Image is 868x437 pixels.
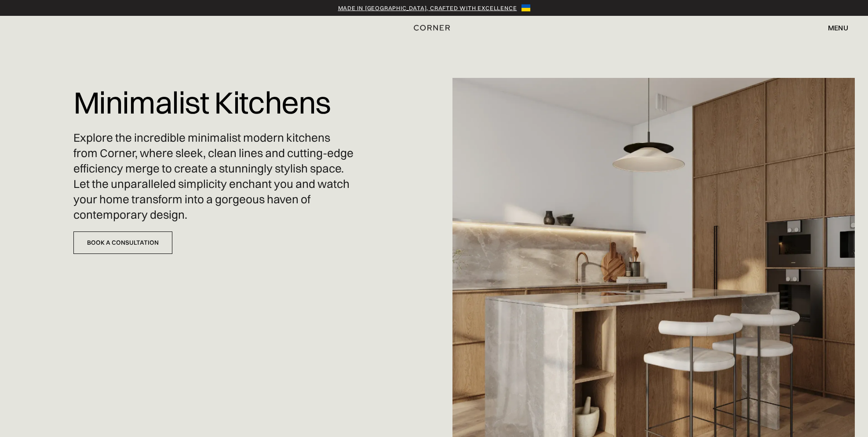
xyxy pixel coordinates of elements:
[73,231,172,254] a: Book a Consultation
[828,24,848,31] div: menu
[73,130,356,223] p: Explore the incredible minimalist modern kitchens from Corner, where sleek, clean lines and cutti...
[73,79,331,126] h1: Minimalist Kitchens
[338,4,517,12] a: Made in [GEOGRAPHIC_DATA], crafted with excellence
[819,20,848,35] div: menu
[401,22,467,33] a: home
